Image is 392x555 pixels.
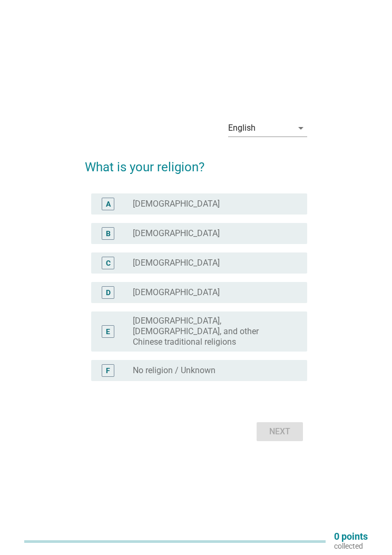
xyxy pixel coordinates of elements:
h2: What is your religion? [85,147,307,177]
label: [DEMOGRAPHIC_DATA] [133,199,220,209]
div: D [106,287,111,298]
div: A [106,198,111,209]
label: [DEMOGRAPHIC_DATA], [DEMOGRAPHIC_DATA], and other Chinese traditional religions [133,316,290,347]
label: No religion / Unknown [133,365,215,376]
p: collected [334,541,368,551]
div: E [106,326,110,337]
label: [DEMOGRAPHIC_DATA] [133,287,220,298]
div: English [228,123,256,133]
i: arrow_drop_down [295,122,307,134]
div: C [106,257,111,268]
div: F [106,365,110,376]
label: [DEMOGRAPHIC_DATA] [133,258,220,268]
p: 0 points [334,532,368,541]
label: [DEMOGRAPHIC_DATA] [133,228,220,239]
div: B [106,228,111,239]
